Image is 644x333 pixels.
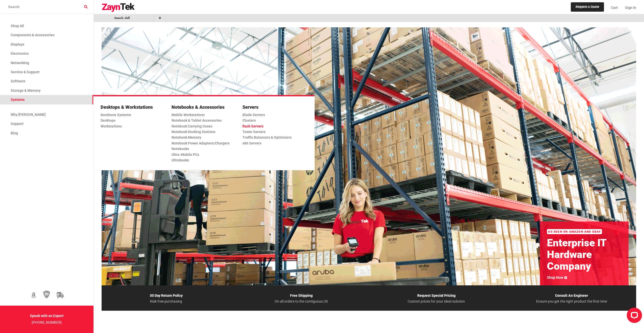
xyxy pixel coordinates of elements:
[172,140,232,146] a: Notebook Power Adapters/Chargers
[11,70,40,74] span: Service & Support
[372,299,501,304] p: Custom prices for your ideal solution
[43,290,50,299] img: 30 Day Return Policy
[242,135,303,140] a: Traffic Balancers & Optimizers
[32,320,62,324] a: [PHONE_NUMBER]
[172,103,232,111] a: Notebooks & Accessories
[608,1,621,14] a: Cart
[242,123,303,129] a: Rack Servers
[623,306,644,327] iframe: LiveChat chat widget
[621,1,636,14] a: Sign In
[11,51,29,55] span: Electronics
[172,157,232,163] a: Ultrabooks
[547,237,621,272] h2: Enterprise IT Hardware Company
[172,129,232,135] a: Notebook Docking Stations
[172,118,232,123] a: Notebook & Tablet Accessories
[11,88,41,92] span: Storage & Memory
[571,2,604,12] a: Request a Quote
[11,61,29,65] span: Networking
[11,98,25,102] span: Systems
[172,112,232,118] a: Mobile Workstations
[11,42,24,46] span: Displays
[11,122,24,126] span: Support
[547,275,567,280] a: Shop Now
[547,229,602,234] div: As Seen On Amazon and Ebay
[242,103,303,111] a: Servers
[237,292,366,299] p: Free Shipping
[101,118,161,123] a: Desktops
[507,292,636,299] p: Consult An Engineer
[101,103,161,111] a: Desktops & Workstations
[172,152,232,157] a: Ultra-Mobile PCs
[102,3,135,12] img: logo
[11,131,18,135] span: Blog
[507,299,636,304] p: Ensure you get the right product the first time
[102,299,231,304] p: Risk-free purchasing
[30,314,64,318] strong: Speak with an Expert
[242,129,303,135] a: Tower Servers
[611,6,618,10] span: Cart
[242,112,303,118] a: Blade Servers
[101,112,161,118] a: Barebone Systems
[237,299,366,304] p: On all orders to the contiguous US
[172,135,232,140] a: Notebook Memory
[147,16,151,21] a: Remove Bookmark
[11,33,54,37] span: Components & Accessories
[101,123,161,129] a: Workstations
[11,24,24,28] span: Shop All
[97,16,147,21] a: go to /search?term=dell
[11,79,25,83] span: Software
[242,140,303,146] a: x86 Servers
[242,118,303,123] a: Clusters
[102,292,231,299] p: 30 Day Return Policy
[172,123,232,129] a: Notebook Carrying Cases
[11,113,46,117] span: Why [PERSON_NAME]
[372,292,501,299] p: Request Special Pricing
[172,146,232,152] a: Notebooks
